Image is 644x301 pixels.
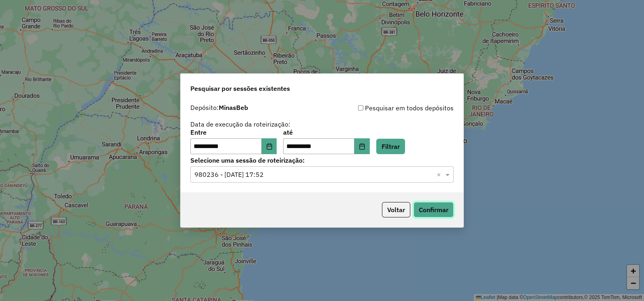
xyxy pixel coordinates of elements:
span: Pesquisar por sessões existentes [190,84,290,93]
button: Choose Date [354,138,370,155]
button: Filtrar [376,139,405,154]
button: Voltar [382,202,410,217]
button: Confirmar [414,202,454,217]
span: Clear all [437,170,444,179]
label: até [283,127,369,137]
label: Selecione uma sessão de roteirização: [190,155,454,165]
label: Depósito: [190,103,248,112]
button: Choose Date [262,138,277,155]
strong: MinasBeb [219,103,248,112]
div: Pesquisar em todos depósitos [322,103,454,113]
label: Entre [190,127,277,137]
label: Data de execução da roteirização: [190,119,290,129]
